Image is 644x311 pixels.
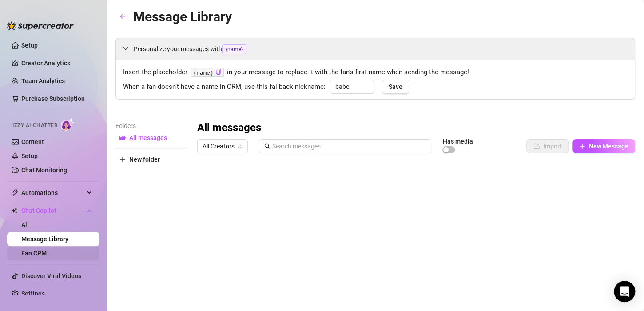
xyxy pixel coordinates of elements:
span: plus [579,143,585,149]
span: plus [119,156,126,163]
span: All Creators [203,140,242,153]
span: arrow-left [119,13,126,20]
h3: All messages [197,121,261,135]
span: expanded [123,46,128,51]
span: When a fan doesn’t have a name in CRM, use this fallback nickname: [123,82,326,92]
div: Open Intercom Messenger [614,281,635,302]
button: New Message [572,139,635,153]
a: Settings [21,290,45,297]
div: Personalize your messages with{name} [116,38,635,60]
span: All messages [129,134,167,141]
span: {name} [222,44,246,54]
img: AI Chatter [61,118,75,131]
span: Insert the placeholder in your message to replace it with the fan’s first name when sending the m... [123,67,628,78]
a: Fan CRM [21,250,47,257]
button: Click to Copy [215,69,221,76]
article: Has media [442,139,473,144]
span: team [238,144,243,149]
article: Message Library [133,6,232,27]
a: Purchase Subscription [21,92,92,106]
span: New Message [589,143,628,150]
a: Team Analytics [21,77,65,84]
a: Setup [21,42,38,49]
article: Folders [115,121,187,131]
img: Chat Copilot [12,207,17,214]
a: Content [21,138,44,145]
span: New folder [129,156,160,163]
span: search [264,143,270,149]
span: thunderbolt [12,189,19,196]
span: Izzy AI Chatter [12,121,57,130]
span: copy [215,69,221,75]
a: Message Library [21,235,68,243]
a: Chat Monitoring [21,167,67,174]
a: Setup [21,152,38,159]
button: All messages [115,131,187,145]
code: {name} [191,68,224,77]
span: Chat Copilot [21,203,84,218]
a: Discover Viral Videos [21,272,81,279]
button: Save [382,80,409,94]
span: Save [389,83,402,90]
span: folder-open [119,135,126,141]
img: logo-BBDzfeDw.svg [7,21,74,30]
a: All [21,221,29,228]
input: Search messages [272,141,426,151]
button: Import [526,139,569,153]
a: Creator Analytics [21,56,92,70]
span: Personalize your messages with [134,44,628,54]
button: New folder [115,152,187,167]
span: Automations [21,186,84,200]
